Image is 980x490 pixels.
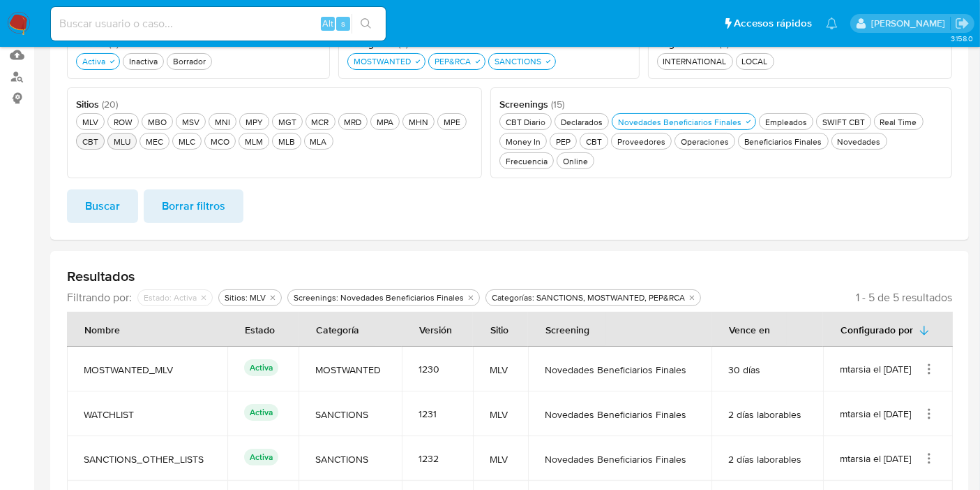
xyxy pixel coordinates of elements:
[955,16,970,31] a: Salir
[51,15,386,33] input: Buscar usuario o caso...
[734,16,812,31] span: Accesos rápidos
[871,17,950,30] p: igor.oliveirabrito@mercadolibre.com
[322,17,333,30] span: Alt
[826,17,838,29] a: Notificaciones
[951,33,973,44] span: 3.158.0
[341,17,345,30] span: s
[352,14,380,34] button: search-icon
